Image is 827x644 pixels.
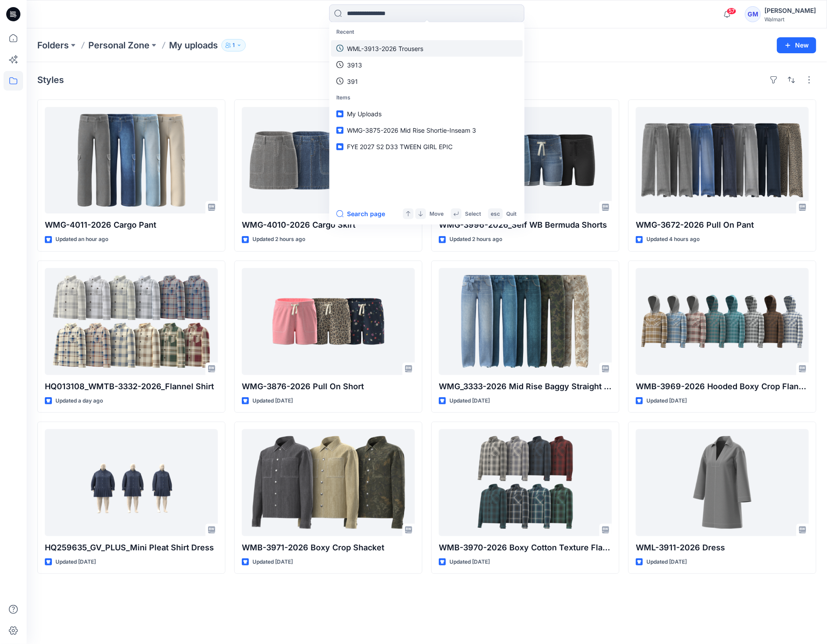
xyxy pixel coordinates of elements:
[37,39,69,51] a: Folders
[242,429,415,536] a: WMB-3971-2026 Boxy Crop Shacket
[169,39,218,51] p: My uploads
[45,429,218,536] a: HQ259635_GV_PLUS_Mini Pleat Shirt Dress
[636,429,809,536] a: WML-3911-2026 Dress
[439,107,612,213] a: WMG-3996-2026_Self WB Bermuda Shorts
[636,380,809,393] p: WMB-3969-2026 Hooded Boxy Crop Flannel
[221,39,246,51] button: 1
[347,43,423,53] p: WML-3913-2026 Trousers
[491,209,500,218] p: esc
[506,209,516,218] p: Quit
[252,557,293,567] p: Updated [DATE]
[646,235,700,244] p: Updated 4 hours ago
[252,396,293,406] p: Updated [DATE]
[45,219,218,231] p: WMG-4011-2026 Cargo Pant
[439,219,612,231] p: WMG-3996-2026_Self WB Bermuda Shorts
[646,396,687,406] p: Updated [DATE]
[636,219,809,231] p: WMG-3672-2026 Pull On Pant
[88,39,150,51] a: Personal Zone
[331,106,523,122] a: My Uploads
[55,557,96,567] p: Updated [DATE]
[429,209,444,218] p: Move
[636,268,809,375] a: WMB-3969-2026 Hooded Boxy Crop Flannel
[232,40,235,50] p: 1
[45,268,218,375] a: HQ013108_WMTB-3332-2026_Flannel Shirt
[37,75,64,85] h4: Styles
[449,557,490,567] p: Updated [DATE]
[45,107,218,213] a: WMG-4011-2026 Cargo Pant
[439,268,612,375] a: WMG_3333-2026 Mid Rise Baggy Straight Pant
[646,557,687,567] p: Updated [DATE]
[331,138,523,155] a: FYE 2027 S2 D33 TWEEN GIRL EPIC
[764,16,816,23] div: Walmart
[252,235,305,244] p: Updated 2 hours ago
[55,235,108,244] p: Updated an hour ago
[439,541,612,554] p: WMB-3970-2026 Boxy Cotton Texture Flannel
[636,541,809,554] p: WML-3911-2026 Dress
[764,5,816,16] div: [PERSON_NAME]
[45,380,218,393] p: HQ013108_WMTB-3332-2026_Flannel Shirt
[347,143,453,150] span: FYE 2027 S2 D33 TWEEN GIRL EPIC
[636,107,809,213] a: WMG-3672-2026 Pull On Pant
[242,107,415,213] a: WMG-4010-2026 Cargo Skirt
[439,429,612,536] a: WMB-3970-2026 Boxy Cotton Texture Flannel
[465,209,481,218] p: Select
[347,76,358,86] p: 391
[449,235,502,244] p: Updated 2 hours ago
[745,6,761,22] div: GM
[331,122,523,138] a: WMG-3875-2026 Mid Rise Shortie-Inseam 3
[727,8,736,15] span: 57
[331,73,523,89] a: 391
[331,40,523,56] a: WML-3913-2026 Trousers
[242,541,415,554] p: WMB-3971-2026 Boxy Crop Shacket
[55,396,103,406] p: Updated a day ago
[347,126,476,134] span: WMG-3875-2026 Mid Rise Shortie-Inseam 3
[777,37,816,53] button: New
[45,541,218,554] p: HQ259635_GV_PLUS_Mini Pleat Shirt Dress
[347,110,382,118] span: My Uploads
[449,396,490,406] p: Updated [DATE]
[242,268,415,375] a: WMG-3876-2026 Pull On Short
[439,380,612,393] p: WMG_3333-2026 Mid Rise Baggy Straight Pant
[331,56,523,73] a: 3913
[336,209,385,219] button: Search page
[331,89,523,106] p: Items
[242,219,415,231] p: WMG-4010-2026 Cargo Skirt
[242,380,415,393] p: WMG-3876-2026 Pull On Short
[331,24,523,40] p: Recent
[347,60,362,69] p: 3913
